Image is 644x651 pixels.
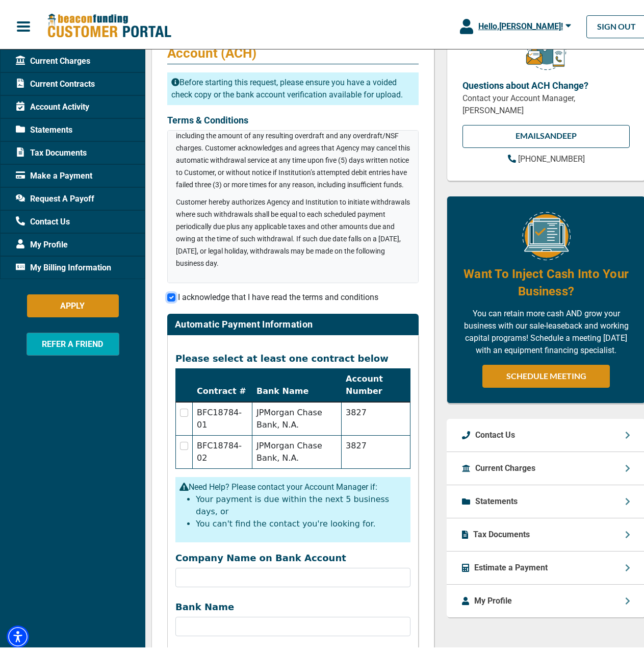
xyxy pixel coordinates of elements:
td: JPMorgan Chase Bank, N.A. [252,432,341,465]
td: 3827 [342,432,410,465]
label: Please select at least one contract below [175,349,389,361]
h4: Want To Inject Cash Into Your Business? [462,262,630,296]
span: My Profile [16,235,68,247]
span: Statements [16,120,72,133]
span: I acknowledge that I have read the terms and conditions [178,289,378,298]
p: Tax Documents [473,525,530,537]
img: Beacon Funding Customer Portal Logo [47,10,171,36]
label: Bank Name [175,598,410,609]
li: Your payment is due within the next 5 business days, or [196,490,406,514]
span: Contact Us [16,212,70,224]
div: Accessibility Menu [7,622,29,644]
img: customer-service.png [523,25,569,67]
span: Request A Payoff [16,189,94,202]
li: You can't find the contact you're looking for. [196,514,406,527]
span: Account Activity [16,97,89,110]
p: My Profile [474,591,512,604]
a: EMAILSandeep [462,121,630,144]
th: Account Number [342,365,410,399]
label: Company Name on Bank Account [175,549,410,560]
span: Make a Payment [16,166,92,179]
img: Equipment Financing Online Image [522,208,571,257]
p: Terms & Conditions [167,110,419,123]
p: Contact your Account Manager, [PERSON_NAME] [462,89,630,113]
td: BFC18784-01 [193,398,252,432]
td: 3827 [342,398,410,432]
p: Before starting this request, please ensure you have a voided check copy or the bank account veri... [167,69,419,102]
p: Current Charges [475,459,535,471]
p: Need Help? Please contact your Account Manager if: [179,478,406,490]
span: Tax Documents [16,143,87,156]
th: Bank Name [252,365,341,399]
td: JPMorgan Chase Bank, N.A. [252,398,341,432]
td: BFC18784-02 [193,432,252,465]
span: Hello, [PERSON_NAME] ! [478,18,563,28]
p: Statements [475,492,518,504]
span: [PHONE_NUMBER] [518,151,585,160]
h2: Automatic Payment Information [175,315,313,327]
button: REFER A FRIEND [27,329,119,352]
p: Questions about ACH Change? [462,75,630,89]
a: [PHONE_NUMBER] [508,149,585,162]
span: My Billing Information [16,258,111,270]
th: Contract # [193,365,252,399]
span: Current Contracts [16,74,95,87]
span: Current Charges [16,52,90,64]
p: Customer hereby authorizes Agency and Institution to initiate withdrawals where such withdrawals ... [176,192,410,266]
p: Estimate a Payment [474,558,548,570]
a: SCHEDULE MEETING [482,361,610,384]
p: Contact Us [475,425,515,438]
button: APPLY [27,291,119,314]
p: You can retain more cash AND grow your business with our sale-leaseback and working capital progr... [462,304,630,353]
